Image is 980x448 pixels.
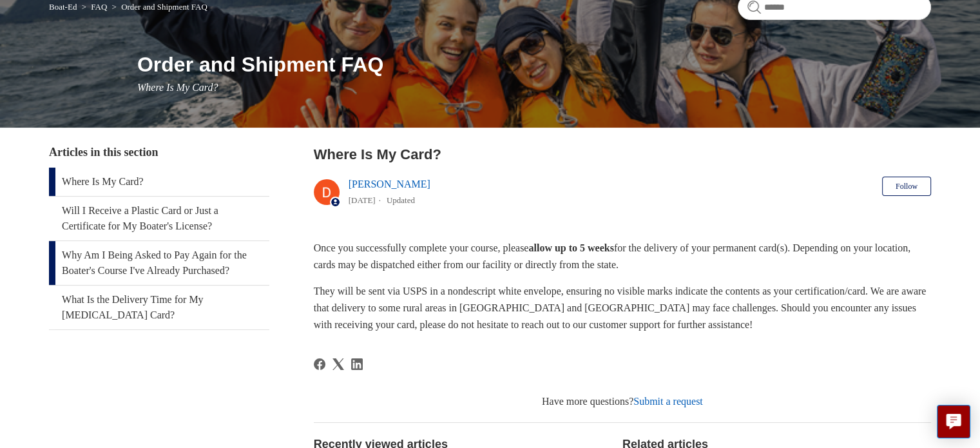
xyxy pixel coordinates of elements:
svg: Share this page on X Corp [332,358,344,370]
li: Updated [387,195,415,205]
button: Live chat [937,405,970,438]
a: Will I Receive a Plastic Card or Just a Certificate for My Boater's License? [49,197,269,240]
a: LinkedIn [351,358,363,370]
span: Articles in this section [49,146,158,159]
a: Why Am I Being Asked to Pay Again for the Boater's Course I've Already Purchased? [49,241,269,285]
svg: Share this page on Facebook [314,358,325,370]
p: Once you successfully complete your course, please for the delivery of your permanent card(s). De... [314,240,931,273]
svg: Share this page on LinkedIn [351,358,363,370]
h2: Where Is My Card? [314,144,931,165]
a: Facebook [314,358,325,370]
a: [PERSON_NAME] [349,179,430,190]
div: Have more questions? [314,394,931,409]
a: Where Is My Card? [49,168,269,196]
a: X Corp [332,358,344,370]
time: 04/15/2024, 17:31 [349,195,376,205]
a: Boat-Ed [49,2,77,12]
li: Order and Shipment FAQ [110,2,207,12]
a: Order and Shipment FAQ [121,2,207,12]
h1: Order and Shipment FAQ [137,49,931,80]
a: What Is the Delivery Time for My [MEDICAL_DATA] Card? [49,286,269,329]
li: Boat-Ed [49,2,79,12]
a: FAQ [91,2,107,12]
p: They will be sent via USPS in a nondescript white envelope, ensuring no visible marks indicate th... [314,283,931,333]
li: FAQ [79,2,110,12]
span: Where Is My Card? [137,82,218,93]
a: Submit a request [633,396,703,407]
button: Follow Article [882,177,931,196]
strong: allow up to 5 weeks [528,242,613,253]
